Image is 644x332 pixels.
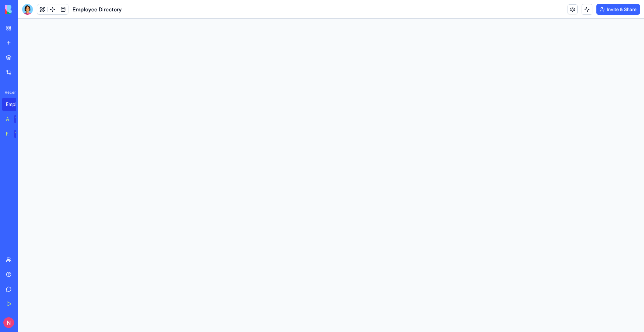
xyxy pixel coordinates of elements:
div: TRY [14,115,25,123]
a: AI Logo GeneratorTRY [2,112,29,126]
div: TRY [14,130,25,138]
span: Recent [2,90,16,95]
a: Feedback FormTRY [2,127,29,141]
img: ACg8ocLcociyy9znLq--h6yEi2cYg3E6pP5UTMLYLOfNa3QwLQ1bTA=s96-c [3,317,14,328]
a: Employee Directory [2,98,29,111]
div: AI Logo Generator [6,116,9,122]
div: Feedback Form [6,131,9,137]
div: Employee Directory [6,101,25,108]
span: Employee Directory [72,5,122,13]
button: Invite & Share [596,4,640,15]
img: logo [5,5,46,14]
